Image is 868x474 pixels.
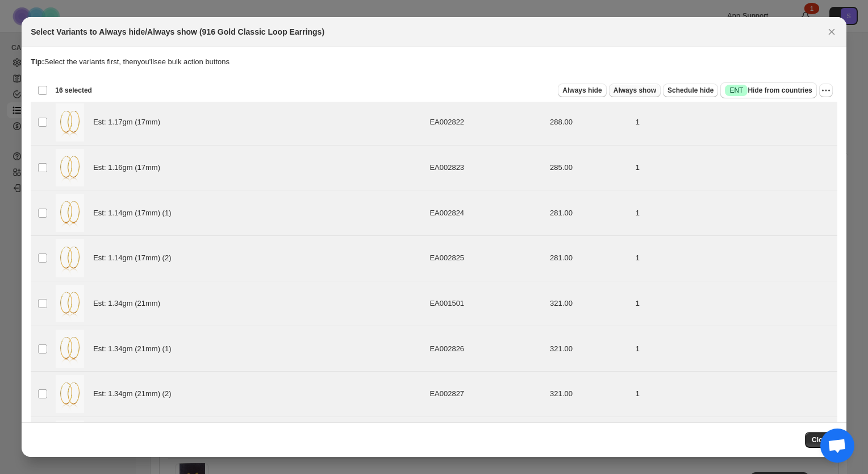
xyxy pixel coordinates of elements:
span: Est: 1.34gm (21mm) (1) [93,343,177,355]
span: Always hide [562,86,602,95]
span: ENT [729,86,743,95]
button: Schedule hide [663,84,718,97]
td: 321.00 [546,281,632,326]
td: 1 [632,100,837,145]
td: 1 [632,145,837,190]
button: Close [824,24,840,40]
span: Close [812,435,831,444]
td: 1 [632,371,837,417]
span: 16 selected [55,86,92,95]
span: Est: 1.34gm (21mm) (2) [93,388,177,400]
span: Est: 1.14gm (17mm) (1) [93,207,177,219]
span: Hide from countries [725,85,812,96]
td: EA002826 [426,326,546,372]
img: 916-gold-hoop-earrings-classic-thumbnail.jpg [56,375,84,413]
td: 1 [632,417,837,462]
img: 916-gold-hoop-earrings-classic-thumbnail.jpg [56,330,84,368]
td: 1 [632,326,837,372]
td: 1 [632,235,837,281]
td: EA002825 [426,235,546,281]
span: Always show [614,86,656,95]
td: EA002823 [426,145,546,190]
span: Est: 1.16gm (17mm) [93,162,166,173]
td: 288.00 [546,100,632,145]
button: SuccessENTHide from countries [720,82,816,98]
img: 916-gold-hoop-earrings-classic-thumbnail.jpg [56,103,84,142]
img: 916-gold-hoop-earrings-classic-thumbnail.jpg [56,285,84,323]
td: 285.00 [546,145,632,190]
td: 281.00 [546,190,632,236]
td: EA002827 [426,371,546,417]
td: EA002824 [426,190,546,236]
td: EA002828 [426,417,546,462]
button: Always hide [558,84,606,97]
span: Est: 1.17gm (17mm) [93,117,166,128]
button: Always show [609,84,661,97]
img: 916-gold-hoop-earrings-classic-thumbnail.jpg [56,421,84,459]
button: More actions [819,84,833,97]
img: 916-gold-hoop-earrings-classic-thumbnail.jpg [56,194,84,232]
strong: Tip: [31,57,44,66]
td: 1 [632,190,837,236]
td: 1 [632,281,837,326]
td: 321.00 [546,326,632,372]
button: Close [805,432,837,448]
a: Open chat [820,429,854,463]
td: EA002822 [426,100,546,145]
h2: Select Variants to Always hide/Always show (916 Gold Classic Loop Earrings) [31,26,324,38]
td: EA001501 [426,281,546,326]
td: 321.00 [546,371,632,417]
img: 916-gold-hoop-earrings-classic-thumbnail.jpg [56,149,84,187]
td: 323.00 [546,417,632,462]
span: Est: 1.14gm (17mm) (2) [93,252,177,264]
img: 916-gold-hoop-earrings-classic-thumbnail.jpg [56,239,84,277]
td: 281.00 [546,235,632,281]
span: Schedule hide [667,86,713,95]
span: Est: 1.34gm (21mm) [93,298,166,309]
p: Select the variants first, then you'll see bulk action buttons [31,56,837,68]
